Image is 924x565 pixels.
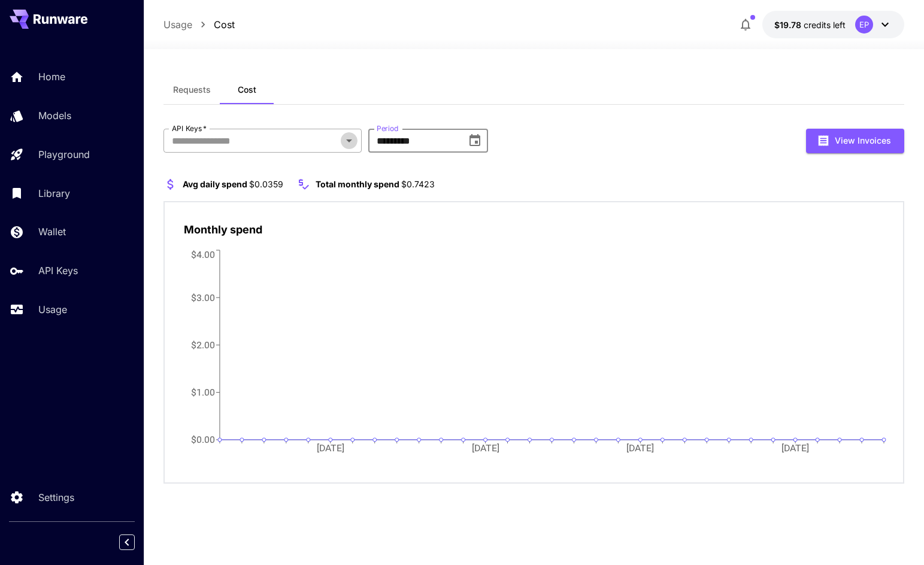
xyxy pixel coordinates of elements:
[184,221,262,238] p: Monthly spend
[316,179,399,189] span: Total monthly spend
[172,123,207,133] label: API Keys
[626,442,654,454] tspan: [DATE]
[774,20,804,30] span: $19.78
[38,490,74,505] p: Settings
[183,179,247,189] span: Avg daily spend
[401,179,435,189] span: $0.7423
[191,248,215,260] tspan: $4.00
[472,442,499,454] tspan: [DATE]
[762,11,904,38] button: $19.7793EP
[191,434,215,445] tspan: $0.00
[173,84,211,95] span: Requests
[377,123,399,133] label: Period
[191,387,215,398] tspan: $1.00
[38,186,70,201] p: Library
[163,17,192,32] a: Usage
[191,291,215,303] tspan: $3.00
[249,179,283,189] span: $0.0359
[317,442,344,454] tspan: [DATE]
[806,134,904,145] a: View Invoices
[806,129,904,153] button: View Invoices
[119,534,135,550] button: Collapse sidebar
[463,129,487,153] button: Choose date, selected date is Jul 31, 2025
[38,302,67,317] p: Usage
[804,20,846,30] span: credits left
[341,132,358,149] button: Open
[774,19,846,31] div: $19.7793
[214,17,235,32] a: Cost
[855,16,873,34] div: EP
[191,339,215,351] tspan: $2.00
[128,531,144,553] div: Collapse sidebar
[163,17,235,32] nav: breadcrumb
[238,84,256,95] span: Cost
[38,108,71,123] p: Models
[38,224,66,239] p: Wallet
[38,69,65,84] p: Home
[38,263,78,278] p: API Keys
[38,147,90,162] p: Playground
[781,442,809,454] tspan: [DATE]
